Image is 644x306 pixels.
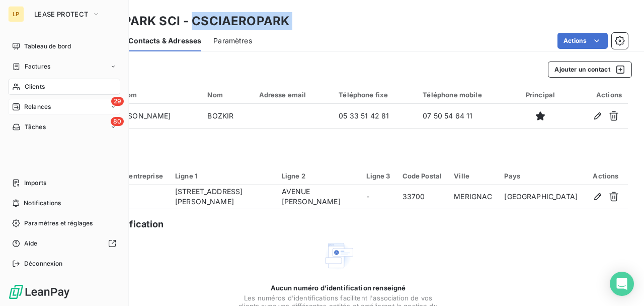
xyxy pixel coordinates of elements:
[111,97,124,106] span: 29
[24,259,63,268] span: Déconnexion
[259,91,327,99] div: Adresse email
[276,185,361,209] td: AVENUE [PERSON_NAME]
[454,172,492,180] div: Ville
[89,12,289,30] h3: AEROPARK SCI - CSCIAEROPARK
[24,42,71,51] span: Tableau de bord
[8,6,24,22] div: LP
[333,104,417,128] td: 05 33 51 42 81
[8,235,120,252] a: Aide
[610,272,634,296] div: Open Intercom Messenger
[106,104,202,128] td: [PERSON_NAME]
[24,178,46,188] span: Imports
[8,284,70,300] img: Logo LeanPay
[24,219,93,228] span: Paramètres et réglages
[519,91,562,99] div: Principal
[557,33,608,49] button: Actions
[25,82,45,91] span: Clients
[396,185,448,209] td: 33700
[548,62,632,78] button: Ajouter un contact
[24,102,51,111] span: Relances
[112,91,196,99] div: Prénom
[339,91,411,99] div: Téléphone fixe
[111,117,124,126] span: 80
[504,172,578,180] div: Pays
[34,10,88,18] span: LEASE PROTECT
[498,185,584,209] td: [GEOGRAPHIC_DATA]
[271,284,406,292] span: Aucun numéro d’identification renseigné
[24,199,61,208] span: Notifications
[24,239,38,248] span: Aide
[128,36,201,46] span: Contacts & Adresses
[169,185,276,209] td: [STREET_ADDRESS][PERSON_NAME]
[25,123,46,132] span: Tâches
[403,172,442,180] div: Code Postal
[590,172,622,180] div: Actions
[207,91,247,99] div: Nom
[213,36,252,46] span: Paramètres
[175,172,270,180] div: Ligne 1
[360,185,396,209] td: -
[201,104,253,128] td: BOZKIR
[25,62,50,71] span: Factures
[112,172,163,180] div: Nom entreprise
[574,91,622,99] div: Actions
[448,185,498,209] td: MERIGNAC
[282,172,355,180] div: Ligne 2
[423,91,506,99] div: Téléphone mobile
[366,172,390,180] div: Ligne 3
[322,239,354,272] img: Empty state
[417,104,512,128] td: 07 50 54 64 11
